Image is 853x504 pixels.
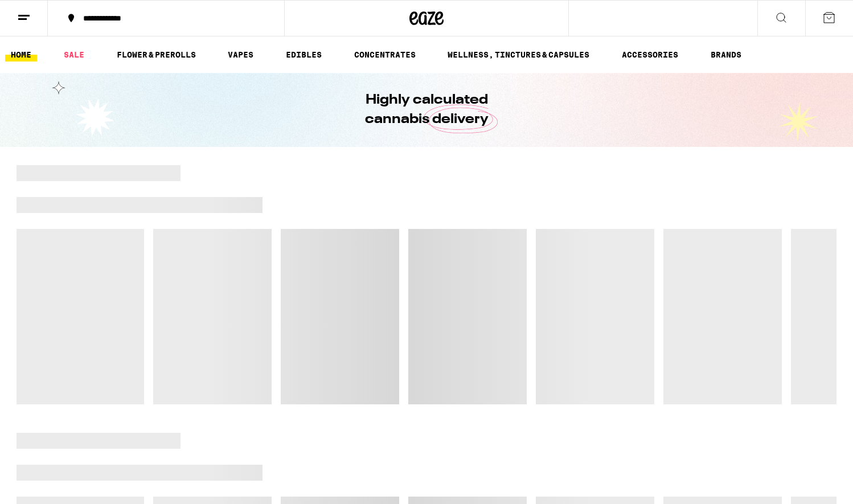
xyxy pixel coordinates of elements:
[616,48,684,62] a: ACCESSORIES
[58,48,90,62] a: SALE
[348,48,421,62] a: CONCENTRATES
[280,48,327,62] a: EDIBLES
[333,91,520,129] h1: Highly calculated cannabis delivery
[705,48,747,62] a: BRANDS
[442,48,595,62] a: WELLNESS, TINCTURES & CAPSULES
[111,48,202,62] a: FLOWER & PREROLLS
[5,48,37,62] a: HOME
[222,48,259,62] a: VAPES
